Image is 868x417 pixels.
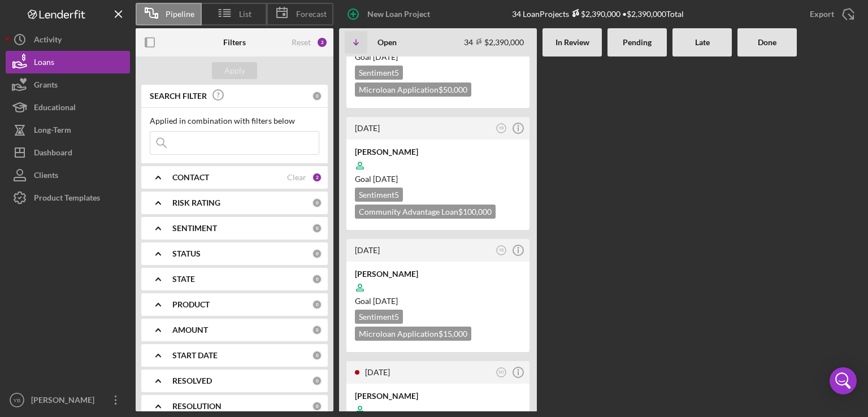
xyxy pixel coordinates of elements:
div: 34 $2,390,000 [464,37,524,47]
div: Reset [292,38,311,47]
div: Sentiment 5 [355,310,403,324]
button: Product Templates [6,186,130,209]
time: 2025-07-21 20:37 [355,123,380,133]
time: 09/20/2025 [373,296,398,306]
a: [DATE]YB[PERSON_NAME]Goal [DATE]Sentiment5Community Advantage Loan$100,000 [345,115,531,232]
b: Late [695,38,710,47]
b: Filters [223,38,246,47]
b: RESOLUTION [172,402,222,411]
time: 2025-07-21 14:31 [355,245,380,255]
button: Long-Term [6,119,130,141]
div: 34 Loan Projects • $2,390,000 Total [512,9,684,19]
span: List [239,10,251,19]
span: Goal [355,52,398,62]
time: 09/04/2025 [373,174,398,184]
b: In Review [555,38,589,47]
div: 0 [312,325,322,335]
div: 0 [312,299,322,310]
button: YB [494,243,509,258]
div: 0 [312,91,322,101]
div: Community Advantage Loan $100,000 [355,205,496,219]
div: Microloan Application $50,000 [355,82,471,97]
button: YB[PERSON_NAME] [6,389,130,411]
span: Forecast [296,10,327,19]
b: SEARCH FILTER [150,92,207,101]
div: 0 [312,350,322,360]
button: Export [798,3,862,25]
div: Loans [34,51,54,76]
b: CONTACT [172,173,209,182]
div: Activity [34,28,62,54]
div: Educational [34,96,76,121]
div: 0 [312,223,322,233]
div: [PERSON_NAME] [28,389,102,414]
b: RISK RATING [172,198,220,207]
div: Dashboard [34,141,72,167]
b: AMOUNT [172,325,208,335]
a: [DATE]YB[PERSON_NAME]Goal [DATE]Sentiment5Microloan Application$15,000 [345,237,531,354]
b: Pending [623,38,652,47]
button: Clients [6,164,130,186]
time: 2025-07-16 18:27 [365,367,390,377]
div: Clients [34,164,58,189]
div: Sentiment 5 [355,188,403,202]
div: 0 [312,274,322,284]
text: YB [14,397,21,403]
div: Export [810,3,834,25]
b: RESOLVED [172,376,212,385]
button: Apply [212,62,257,79]
div: New Loan Project [367,3,430,25]
div: 2 [312,172,322,183]
div: Product Templates [34,186,100,212]
div: Open Intercom Messenger [830,367,857,394]
button: Loans [6,51,130,73]
button: Grants [6,73,130,96]
div: Sentiment 5 [355,66,403,80]
div: 0 [312,376,322,386]
b: STATUS [172,249,201,258]
div: [PERSON_NAME] [355,390,521,402]
button: YB [494,121,509,136]
div: Applied in combination with filters below [150,116,319,125]
text: YB [499,126,504,130]
b: PRODUCT [172,300,210,309]
b: Done [758,38,776,47]
button: New Loan Project [339,3,441,25]
div: 2 [316,37,328,48]
div: Grants [34,73,58,99]
time: 09/20/2025 [373,52,398,62]
div: 0 [312,249,322,259]
div: 0 [312,401,322,411]
span: Goal [355,296,398,306]
b: Open [377,38,397,47]
button: Activity [6,28,130,51]
div: [PERSON_NAME] [355,268,521,280]
div: [PERSON_NAME] [355,146,521,158]
div: Apply [224,62,245,79]
button: DO [494,365,509,380]
div: 0 [312,198,322,208]
b: SENTIMENT [172,224,217,233]
span: Pipeline [166,10,194,19]
text: YB [499,248,504,252]
div: Clear [287,173,306,182]
span: Goal [355,174,398,184]
b: START DATE [172,351,218,360]
b: STATE [172,275,195,284]
div: $2,390,000 [569,9,620,19]
div: Long-Term [34,119,71,144]
button: Educational [6,96,130,119]
button: Dashboard [6,141,130,164]
text: DO [498,370,504,374]
div: Microloan Application $15,000 [355,327,471,341]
